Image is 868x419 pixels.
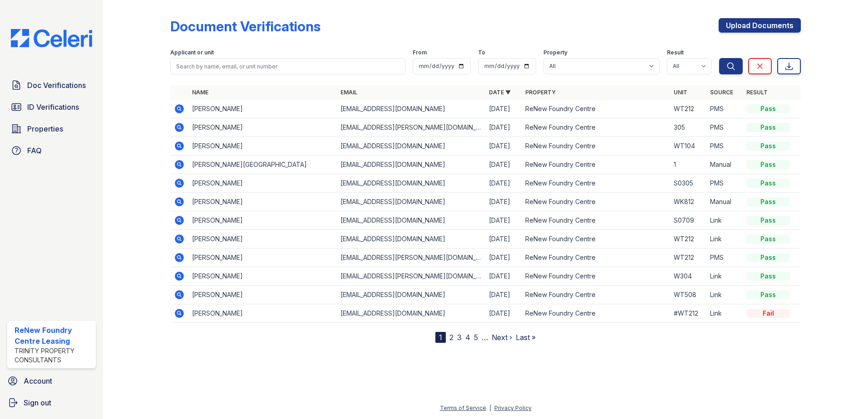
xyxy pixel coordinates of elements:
[525,89,556,96] a: Property
[670,156,706,174] td: 1
[7,76,96,94] a: Doc Verifications
[24,397,51,408] span: Sign out
[440,404,486,411] a: Terms of Service
[4,29,99,47] img: CE_Logo_Blue-a8612792a0a2168367f1c8372b55b34899dd931a85d93a1a3d3e32e68fde9ad4.png
[516,333,536,342] a: Last »
[670,118,706,137] td: 305
[188,174,337,193] td: [PERSON_NAME]
[746,253,790,262] div: Pass
[522,286,670,304] td: ReNew Foundry Centre
[27,102,79,112] span: ID Verifications
[413,49,427,56] label: From
[4,394,99,412] a: Sign out
[670,304,706,323] td: #WT212
[485,248,522,267] td: [DATE]
[706,156,743,174] td: Manual
[485,304,522,323] td: [DATE]
[7,141,96,160] a: FAQ
[7,98,96,116] a: ID Verifications
[170,58,405,74] input: Search by name, email, or unit number
[670,100,706,118] td: WT212
[710,89,733,96] a: Source
[188,211,337,230] td: [PERSON_NAME]
[474,333,478,342] a: 5
[188,230,337,248] td: [PERSON_NAME]
[188,304,337,323] td: [PERSON_NAME]
[7,120,96,138] a: Properties
[188,156,337,174] td: [PERSON_NAME][GEOGRAPHIC_DATA]
[522,230,670,248] td: ReNew Foundry Centre
[746,179,790,188] div: Pass
[188,248,337,267] td: [PERSON_NAME]
[337,304,485,323] td: [EMAIL_ADDRESS][DOMAIN_NAME]
[337,267,485,286] td: [EMAIL_ADDRESS][PERSON_NAME][DOMAIN_NAME]
[485,118,522,137] td: [DATE]
[485,137,522,156] td: [DATE]
[522,156,670,174] td: ReNew Foundry Centre
[27,80,86,91] span: Doc Verifications
[670,174,706,193] td: S0305
[522,137,670,156] td: ReNew Foundry Centre
[188,286,337,304] td: [PERSON_NAME]
[670,211,706,230] td: S0709
[337,118,485,137] td: [EMAIL_ADDRESS][PERSON_NAME][DOMAIN_NAME]
[706,211,743,230] td: Link
[337,100,485,118] td: [EMAIL_ADDRESS][DOMAIN_NAME]
[706,230,743,248] td: Link
[746,272,790,281] div: Pass
[492,333,512,342] a: Next ›
[188,267,337,286] td: [PERSON_NAME]
[337,230,485,248] td: [EMAIL_ADDRESS][DOMAIN_NAME]
[188,137,337,156] td: [PERSON_NAME]
[670,230,706,248] td: WT212
[15,325,92,346] div: ReNew Foundry Centre Leasing
[522,304,670,323] td: ReNew Foundry Centre
[435,332,446,343] div: 1
[337,193,485,211] td: [EMAIL_ADDRESS][DOMAIN_NAME]
[706,304,743,323] td: Link
[170,49,214,56] label: Applicant or unit
[337,156,485,174] td: [EMAIL_ADDRESS][DOMAIN_NAME]
[522,193,670,211] td: ReNew Foundry Centre
[746,197,790,206] div: Pass
[670,267,706,286] td: W304
[449,333,454,342] a: 2
[485,286,522,304] td: [DATE]
[465,333,470,342] a: 4
[337,286,485,304] td: [EMAIL_ADDRESS][DOMAIN_NAME]
[746,290,790,299] div: Pass
[670,193,706,211] td: WK812
[188,118,337,137] td: [PERSON_NAME]
[494,404,532,411] a: Privacy Policy
[485,230,522,248] td: [DATE]
[27,123,63,134] span: Properties
[27,145,42,156] span: FAQ
[667,49,684,56] label: Result
[746,123,790,132] div: Pass
[522,211,670,230] td: ReNew Foundry Centre
[489,89,511,96] a: Date ▼
[485,211,522,230] td: [DATE]
[746,104,790,113] div: Pass
[340,89,357,96] a: Email
[482,332,488,343] span: …
[522,174,670,193] td: ReNew Foundry Centre
[706,193,743,211] td: Manual
[706,286,743,304] td: Link
[170,18,321,34] div: Document Verifications
[706,174,743,193] td: PMS
[24,375,52,386] span: Account
[457,333,462,342] a: 3
[485,267,522,286] td: [DATE]
[706,248,743,267] td: PMS
[337,211,485,230] td: [EMAIL_ADDRESS][DOMAIN_NAME]
[489,404,491,411] div: |
[746,234,790,244] div: Pass
[719,18,801,33] a: Upload Documents
[746,309,790,318] div: Fail
[706,267,743,286] td: Link
[746,160,790,169] div: Pass
[337,174,485,193] td: [EMAIL_ADDRESS][DOMAIN_NAME]
[522,118,670,137] td: ReNew Foundry Centre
